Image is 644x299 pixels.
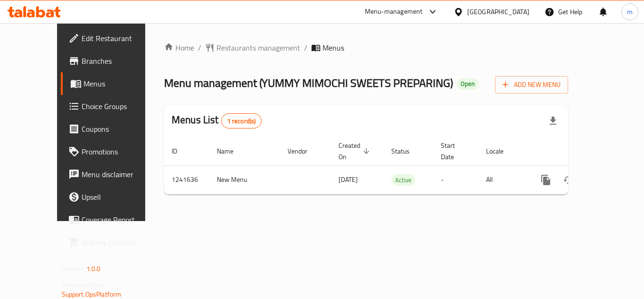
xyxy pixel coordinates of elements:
[82,33,157,44] span: Edit Restaurant
[391,145,422,157] span: Status
[433,165,479,194] td: -
[441,140,467,162] span: Start Date
[82,101,157,112] span: Choice Groups
[61,50,165,72] a: Branches
[62,263,85,275] span: Version:
[627,7,633,17] span: m
[365,6,423,17] div: Menu-management
[216,42,300,53] span: Restaurants management
[217,145,246,157] span: Name
[61,72,165,95] a: Menus
[61,231,165,254] a: Grocery Checklist
[82,55,157,67] span: Branches
[535,169,557,191] button: more
[61,95,165,118] a: Choice Groups
[82,123,157,135] span: Coupons
[527,137,633,166] th: Actions
[61,118,165,140] a: Coupons
[391,175,415,186] span: Active
[164,165,209,194] td: 1241636
[86,263,101,275] span: 1.0.0
[164,137,633,195] table: enhanced table
[82,169,157,180] span: Menu disclaimer
[164,42,194,53] a: Home
[457,80,479,88] span: Open
[486,145,516,157] span: Locale
[61,186,165,208] a: Upsell
[61,27,165,50] a: Edit Restaurant
[322,42,344,53] span: Menus
[82,214,157,225] span: Coverage Report
[61,208,165,231] a: Coverage Report
[164,42,568,53] nav: breadcrumb
[479,165,527,194] td: All
[288,145,320,157] span: Vendor
[82,191,157,203] span: Upsell
[391,174,415,186] div: Active
[557,169,580,191] button: Change Status
[339,140,372,162] span: Created On
[82,146,157,157] span: Promotions
[62,279,105,291] span: Get support on:
[61,163,165,186] a: Menu disclaimer
[467,7,529,17] div: [GEOGRAPHIC_DATA]
[339,173,358,186] span: [DATE]
[503,79,561,91] span: Add New Menu
[82,237,157,248] span: Grocery Checklist
[304,42,307,53] li: /
[164,72,453,94] span: Menu management ( YUMMY MIMOCHI SWEETS PREPARING )
[205,42,300,53] a: Restaurants management
[198,42,201,53] li: /
[495,76,568,94] button: Add New Menu
[222,117,262,126] span: 1 record(s)
[172,113,262,128] h2: Menus List
[542,110,564,132] div: Export file
[457,78,479,90] div: Open
[83,78,157,89] span: Menus
[172,145,190,157] span: ID
[209,165,280,194] td: New Menu
[61,140,165,163] a: Promotions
